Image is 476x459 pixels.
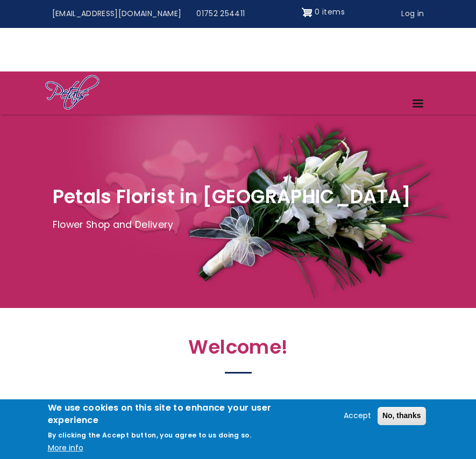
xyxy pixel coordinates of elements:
[302,4,312,21] img: Shopping cart
[394,4,431,24] a: Log in
[302,4,345,21] a: Shopping cart 0 items
[53,217,424,233] p: Flower Shop and Delivery
[48,402,276,426] h2: We use cookies on this site to enhance your user experience
[53,183,411,210] span: Petals Florist in [GEOGRAPHIC_DATA]
[53,336,424,364] h2: Welcome!
[45,4,189,24] a: [EMAIL_ADDRESS][DOMAIN_NAME]
[48,442,83,455] button: More info
[339,410,375,422] button: Accept
[45,74,100,112] img: Home
[378,407,426,425] button: No, thanks
[189,4,252,24] a: 01752 254411
[315,6,344,17] span: 0 items
[145,398,331,417] strong: PETALS IS OPEN AS NORMAL
[48,431,252,440] p: By clicking the Accept button, you agree to us doing so.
